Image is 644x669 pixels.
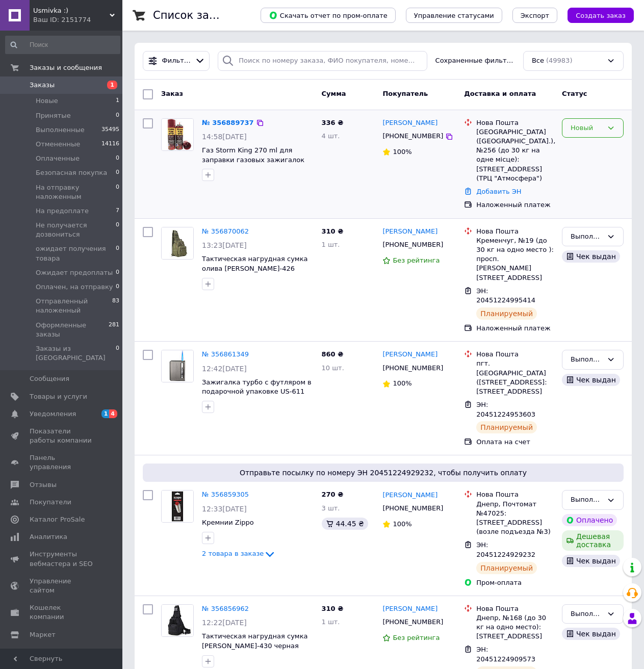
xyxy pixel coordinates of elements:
span: Принятые [36,111,71,120]
span: 3 шт. [322,504,340,512]
span: 2 товара в заказе [202,550,264,557]
img: Фото товару [162,350,193,382]
div: Чек выдан [562,374,620,386]
div: Планируемый [476,307,537,320]
a: № 356859305 [202,491,249,498]
div: Кременчуг, №19 (до 30 кг на одно место ): просп. [PERSON_NAME][STREET_ADDRESS] [476,236,554,282]
span: Экспорт [521,12,549,19]
span: Отправьте посылку по номеру ЭН 20451224929232, чтобы получить оплату [147,468,620,478]
span: Выполненные [36,125,85,135]
span: Отмененные [36,140,80,149]
span: 12:33[DATE] [202,505,247,513]
span: Маркет [30,630,56,639]
span: Заказы [30,81,55,90]
a: Фото товару [161,604,194,637]
div: Выполнен [571,354,603,365]
span: 0 [116,168,119,177]
span: Отзывы [30,480,57,490]
h1: Список заказов [153,9,241,21]
img: Фото товару [162,491,193,522]
div: Чек выдан [562,555,620,567]
a: Зажигалка турбо с футляром в подарочной упаковке US-611 [202,378,312,396]
span: 4 [109,409,117,418]
span: Без рейтинга [393,634,440,641]
span: Сообщения [30,374,69,383]
div: Чек выдан [562,628,620,640]
span: 7 [116,207,119,216]
a: Фото товару [161,227,194,260]
a: [PERSON_NAME] [382,350,437,359]
a: № 356861349 [202,350,249,358]
button: Экспорт [512,8,557,23]
span: ЭН: 20451224929232 [476,541,535,558]
div: Планируемый [476,562,537,574]
span: Все [532,56,544,66]
span: 83 [112,297,119,315]
div: Ваш ID: 2151774 [33,15,122,24]
span: Оформленные заказы [36,321,109,339]
a: № 356856962 [202,605,249,612]
a: [PERSON_NAME] [382,227,437,237]
span: Фильтры [162,56,191,66]
a: № 356889737 [202,119,254,126]
div: Пром-оплата [476,578,554,587]
a: Газ Storm King 270 ml для заправки газовых зажигалок [GEOGRAPHIC_DATA] [202,146,304,173]
span: Панель управления [30,453,94,472]
div: Чек выдан [562,250,620,263]
a: Кремнии Zippo [202,519,254,526]
a: Фото товару [161,490,194,523]
div: [GEOGRAPHIC_DATA] ([GEOGRAPHIC_DATA].), №256 (до 30 кг на одне місце): [STREET_ADDRESS] (ТРЦ "Атм... [476,127,554,183]
span: Usmivka :) [33,6,110,15]
span: [PHONE_NUMBER] [382,618,443,626]
span: ожидает получения товара [36,244,116,263]
div: Нова Пошта [476,604,554,613]
span: Покупатели [30,498,71,507]
span: Не получается дозвониться [36,221,116,239]
span: Заказы из [GEOGRAPHIC_DATA] [36,344,116,363]
span: 336 ₴ [322,119,344,126]
span: Показатели работы компании [30,427,94,445]
span: ЭН: 20451224995414 [476,287,535,304]
span: 100% [393,379,411,387]
span: На отправку наложенным [36,183,116,201]
span: ЭН: 20451224909573 [476,646,535,663]
span: 0 [116,221,119,239]
span: 0 [116,111,119,120]
span: [PHONE_NUMBER] [382,504,443,512]
span: Создать заказ [576,12,626,19]
span: [PHONE_NUMBER] [382,132,443,140]
span: Доставка и оплата [464,90,536,97]
div: 44.45 ₴ [322,518,368,530]
div: Нова Пошта [476,350,554,359]
div: Выполнен [571,609,603,620]
div: Днепр, Почтомат №47025: [STREET_ADDRESS] (возле подъезда №3) [476,500,554,537]
span: (49983) [546,57,573,64]
span: Управление статусами [414,12,494,19]
a: Фото товару [161,350,194,382]
span: 13:23[DATE] [202,241,247,249]
button: Создать заказ [568,8,634,23]
span: Покупатель [382,90,428,97]
a: Тактическая нагрудная сумка олива [PERSON_NAME]-426 военная сумка через плечо сумка армейская сум... [202,255,308,300]
span: Аналитика [30,532,67,542]
span: На предоплате [36,207,89,216]
span: 14:58[DATE] [202,133,247,141]
span: Кошелек компании [30,603,94,622]
span: Настройки [30,648,67,657]
span: 1 [116,96,119,106]
span: 0 [116,282,119,292]
span: Сумма [322,90,346,97]
span: Уведомления [30,409,76,419]
span: 0 [116,244,119,263]
div: Оплачено [562,514,617,526]
div: Нова Пошта [476,118,554,127]
a: [PERSON_NAME] [382,118,437,128]
input: Поиск по номеру заказа, ФИО покупателя, номеру телефона, Email, номеру накладной [218,51,427,71]
a: [PERSON_NAME] [382,604,437,614]
span: Оплаченные [36,154,80,163]
span: [PHONE_NUMBER] [382,364,443,372]
span: Оплачен, на отправку [36,282,113,292]
span: Товары и услуги [30,392,87,401]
